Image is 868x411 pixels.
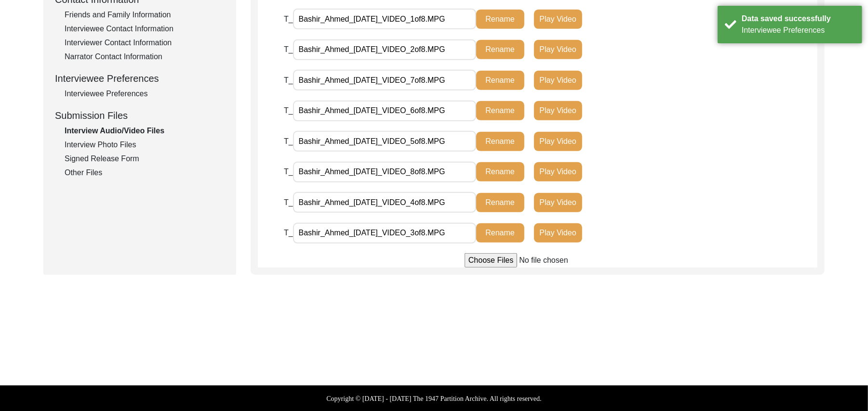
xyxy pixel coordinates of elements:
[534,132,582,151] button: Play Video
[534,162,582,181] button: Play Video
[476,71,524,90] button: Rename
[284,137,293,145] span: T_
[284,106,293,115] span: T_
[65,153,225,165] div: Signed Release Form
[534,71,582,90] button: Play Video
[284,45,293,53] span: T_
[65,167,225,179] div: Other Files
[284,198,293,206] span: T_
[534,101,582,120] button: Play Video
[476,193,524,212] button: Rename
[284,167,293,176] span: T_
[476,132,524,151] button: Rename
[55,71,225,86] div: Interviewee Preferences
[742,13,855,25] div: Data saved successfully
[55,108,225,123] div: Submission Files
[326,394,541,404] label: Copyright © [DATE] - [DATE] The 1947 Partition Archive. All rights reserved.
[476,40,524,59] button: Rename
[65,51,225,63] div: Narrator Contact Information
[65,23,225,35] div: Interviewee Contact Information
[534,10,582,29] button: Play Video
[65,125,225,137] div: Interview Audio/Video Files
[476,10,524,29] button: Rename
[284,76,293,84] span: T_
[534,223,582,243] button: Play Video
[476,101,524,120] button: Rename
[476,223,524,243] button: Rename
[284,229,293,237] span: T_
[284,15,293,23] span: T_
[476,162,524,181] button: Rename
[534,193,582,212] button: Play Video
[534,40,582,59] button: Play Video
[65,88,225,100] div: Interviewee Preferences
[65,139,225,151] div: Interview Photo Files
[65,37,225,49] div: Interviewer Contact Information
[742,25,855,36] div: Interviewee Preferences
[65,9,225,21] div: Friends and Family Information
